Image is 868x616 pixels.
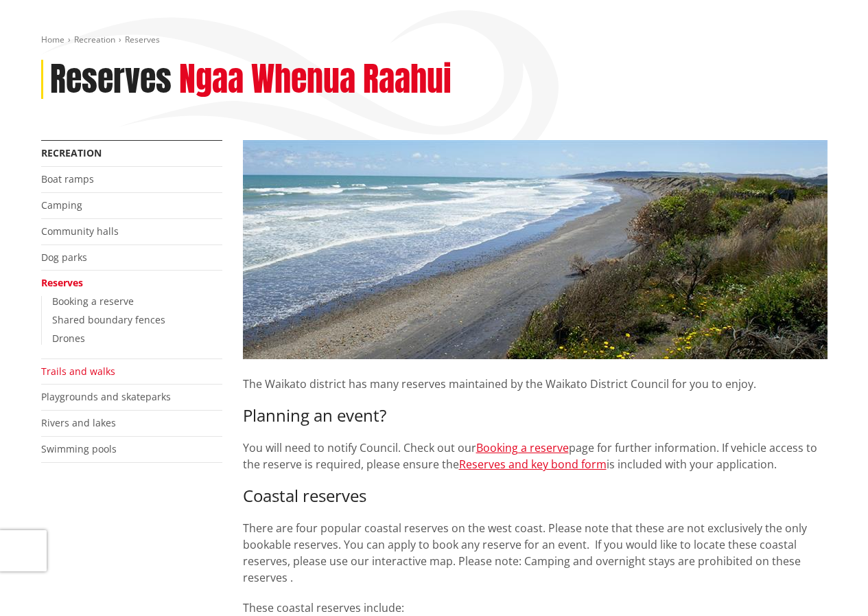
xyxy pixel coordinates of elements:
a: Booking a reserve [52,295,134,308]
h3: Planning an event? [243,406,828,426]
h3: Coastal reserves [243,486,828,506]
p: The Waikato district has many reserves maintained by the Waikato District Council for you to enjoy. [243,359,828,392]
a: Recreation [74,34,115,45]
a: Rivers and lakes [41,416,116,429]
a: Swimming pools [41,442,117,455]
a: Community halls [41,225,119,238]
a: Boat ramps [41,172,94,185]
a: Reserves and key bond form [459,457,607,472]
a: Dog parks [41,251,87,264]
p: You will need to notify Council. Check out our page for further information. If vehicle access to... [243,440,828,472]
a: Booking a reserve [476,440,569,455]
h2: Ngaa Whenua Raahui [179,60,451,100]
nav: breadcrumb [41,34,828,46]
a: Camping [41,198,82,212]
a: Reserves [41,276,83,289]
a: Playgrounds and skateparks [41,390,171,403]
a: Shared boundary fences [52,313,165,326]
p: These coastal reserves include: [243,600,828,616]
h1: Reserves [50,60,172,100]
a: Recreation [41,146,102,159]
a: Trails and walks [41,365,115,378]
span: Reserves [125,34,160,45]
img: Port Waikato coastal reserve [243,140,828,359]
a: Home [41,34,64,45]
iframe: Messenger Launcher [805,558,854,608]
p: There are four popular coastal reserves on the west coast. Please note that these are not exclusi... [243,520,828,586]
a: Drones [52,332,85,345]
